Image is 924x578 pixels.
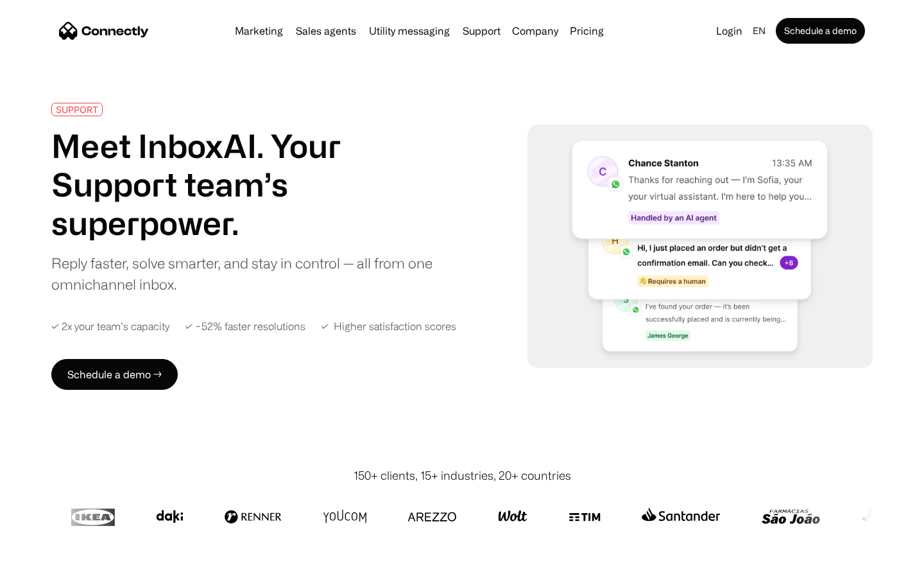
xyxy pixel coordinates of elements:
[51,320,169,333] div: ✓ 2x your team’s capacity
[512,22,558,40] div: Company
[230,26,288,36] a: Marketing
[508,22,562,40] div: Company
[51,127,441,242] h1: Meet InboxAI. Your Support team’s superpower.
[56,105,98,114] div: SUPPORT
[364,26,455,36] a: Utility messaging
[59,21,149,40] a: home
[753,22,766,40] div: en
[291,26,361,36] a: Sales agents
[321,320,456,333] div: ✓ Higher satisfaction scores
[185,320,305,333] div: ✓ ~52% faster resolutions
[776,18,865,44] a: Schedule a demo
[565,26,609,36] a: Pricing
[748,22,773,40] div: en
[711,22,748,40] a: Login
[458,26,506,36] a: Support
[51,359,178,390] a: Schedule a demo →
[13,554,77,574] aside: Language selected: English
[51,252,441,295] div: Reply faster, solve smarter, and stay in control — all from one omnichannel inbox.
[26,556,77,574] ul: Language list
[354,467,571,484] div: 150+ clients, 15+ industries, 20+ countries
